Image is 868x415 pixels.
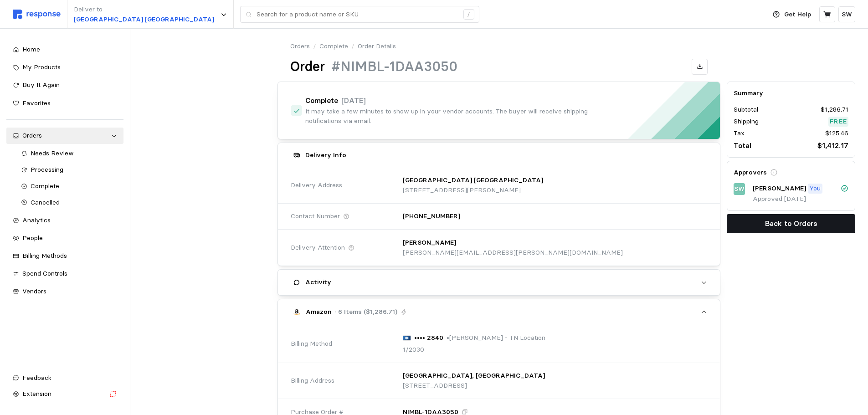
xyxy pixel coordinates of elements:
[753,184,806,194] p: [PERSON_NAME]
[290,58,325,76] h1: Order
[331,58,457,76] h1: #NIMBL-1DAA3050
[734,117,759,127] p: Shipping
[22,251,67,260] span: Billing Methods
[463,9,474,20] div: /
[22,131,108,141] div: Orders
[6,370,123,386] button: Feedback
[6,230,123,246] a: People
[6,283,123,300] a: Vendors
[830,117,847,127] p: Free
[15,178,123,195] a: Complete
[290,41,310,51] a: Orders
[305,277,331,287] h5: Activity
[403,238,456,248] p: [PERSON_NAME]
[784,10,811,20] p: Get Help
[305,107,603,126] p: It may take a few minutes to show up in your vendor accounts. The buyer will receive shipping not...
[31,165,63,174] span: Processing
[403,211,460,221] p: [PHONE_NUMBER]
[22,234,43,242] span: People
[22,45,40,53] span: Home
[306,307,332,317] p: Amazon
[313,41,316,51] p: /
[767,6,817,23] button: Get Help
[291,243,345,253] span: Delivery Attention
[734,184,745,194] p: SW
[447,333,545,343] p: • [PERSON_NAME] - TN Location
[15,145,123,162] a: Needs Review
[13,10,61,19] img: svg%3e
[727,214,855,233] button: Back to Orders
[31,198,60,206] span: Cancelled
[6,212,123,229] a: Analytics
[22,389,51,398] span: Extension
[821,105,848,115] p: $1,286.71
[842,10,852,20] p: SW
[257,6,458,23] input: Search for a product name or SKU
[291,180,342,190] span: Delivery Address
[22,287,46,295] span: Vendors
[358,41,396,51] p: Order Details
[291,339,332,349] span: Billing Method
[15,195,123,211] a: Cancelled
[22,216,51,224] span: Analytics
[734,128,745,138] p: Tax
[6,386,123,402] button: Extension
[6,95,123,112] a: Favorites
[22,81,60,89] span: Buy It Again
[734,168,767,177] h5: Approvers
[335,307,397,317] p: · 6 Items ($1,286.71)
[22,99,51,107] span: Favorites
[74,15,214,25] p: [GEOGRAPHIC_DATA] [GEOGRAPHIC_DATA]
[278,299,720,325] button: Amazon· 6 Items ($1,286.71)
[414,333,443,343] p: •••• 2840
[403,335,411,341] img: svg%3e
[838,6,855,22] button: SW
[403,371,545,381] p: [GEOGRAPHIC_DATA], [GEOGRAPHIC_DATA]
[319,41,348,51] a: Complete
[403,175,543,185] p: [GEOGRAPHIC_DATA] [GEOGRAPHIC_DATA]
[351,41,354,51] p: /
[403,248,623,258] p: [PERSON_NAME][EMAIL_ADDRESS][PERSON_NAME][DOMAIN_NAME]
[31,182,59,190] span: Complete
[809,184,821,194] p: You
[278,270,720,295] button: Activity
[291,211,340,221] span: Contact Number
[74,5,214,15] p: Deliver to
[31,149,74,157] span: Needs Review
[825,128,848,138] p: $125.46
[6,128,123,144] a: Orders
[22,374,51,382] span: Feedback
[305,150,346,160] h5: Delivery Info
[734,140,751,151] p: Total
[6,41,123,58] a: Home
[734,88,848,98] h5: Summary
[305,96,338,106] h4: Complete
[341,95,366,106] p: [DATE]
[403,381,545,391] p: [STREET_ADDRESS]
[6,59,123,76] a: My Products
[753,194,848,204] p: Approved [DATE]
[734,105,758,115] p: Subtotal
[6,248,123,264] a: Billing Methods
[291,376,334,386] span: Billing Address
[22,269,67,277] span: Spend Controls
[765,218,817,229] p: Back to Orders
[6,77,123,93] a: Buy It Again
[15,162,123,178] a: Processing
[817,140,848,151] p: $1,412.17
[403,345,424,355] p: 1/2030
[22,63,61,71] span: My Products
[6,266,123,282] a: Spend Controls
[403,185,543,195] p: [STREET_ADDRESS][PERSON_NAME]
